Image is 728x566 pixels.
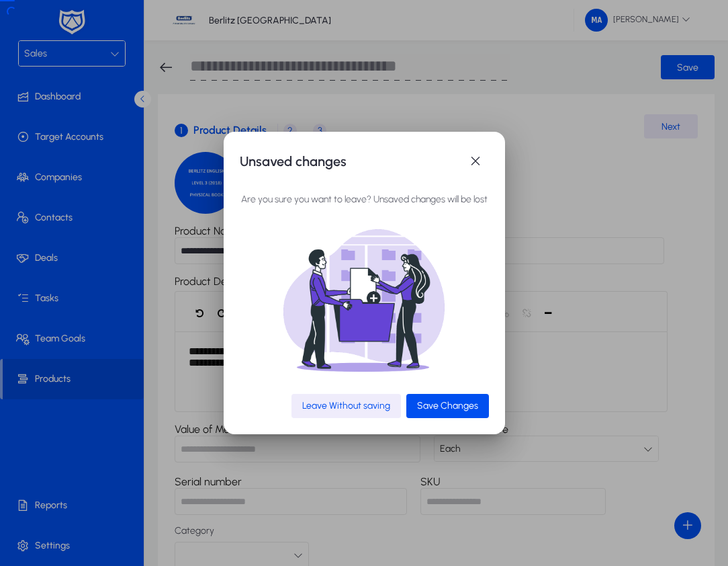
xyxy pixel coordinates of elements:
[241,192,488,208] p: Are you sure you want to leave? Unsaved changes will be lost
[240,151,462,172] h1: Unsaved changes
[417,400,478,411] span: Save Changes
[283,229,445,372] img: unsaved.png
[291,394,401,418] button: Leave Without saving
[302,400,390,411] span: Leave Without saving
[406,394,489,418] button: Save Changes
